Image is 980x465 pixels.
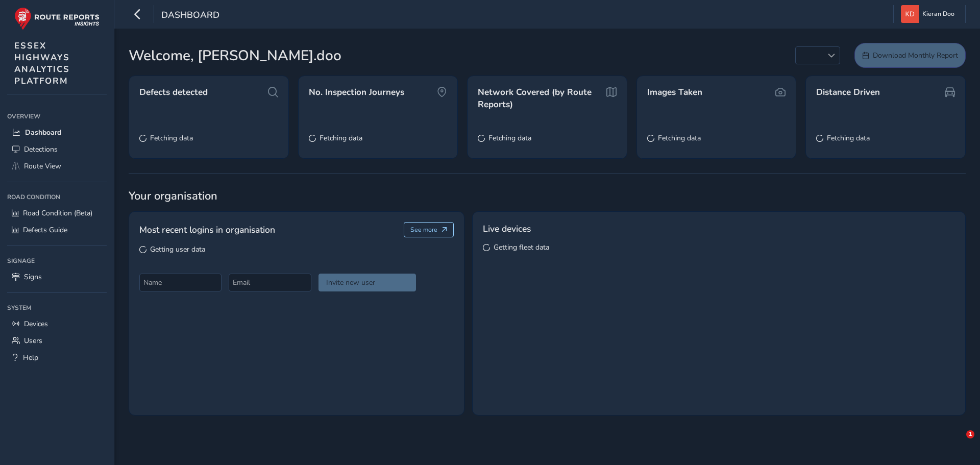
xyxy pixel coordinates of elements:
[25,128,61,137] span: Dashboard
[23,353,38,362] span: Help
[7,332,107,349] a: Users
[488,133,531,143] span: Fetching data
[23,225,67,235] span: Defects Guide
[309,86,404,99] span: No. Inspection Journeys
[404,222,454,237] button: See more
[7,349,107,366] a: Help
[478,86,602,110] span: Network Covered (by Route Reports)
[966,430,974,438] span: 1
[7,158,107,175] a: Route View
[24,336,42,346] span: Users
[658,133,701,143] span: Fetching data
[24,144,58,154] span: Detections
[139,86,208,99] span: Defects detected
[7,222,107,238] a: Defects Guide
[24,319,48,329] span: Devices
[7,189,107,205] div: Road Condition
[827,133,870,143] span: Fetching data
[161,9,219,23] span: Dashboard
[922,5,954,23] span: Kieran Doo
[320,133,362,143] span: Fetching data
[150,133,193,143] span: Fetching data
[7,124,107,141] a: Dashboard
[494,242,549,252] span: Getting fleet data
[901,5,958,23] button: Kieran Doo
[14,40,70,87] span: ESSEX HIGHWAYS ANALYTICS PLATFORM
[7,109,107,124] div: Overview
[23,208,92,218] span: Road Condition (Beta)
[7,253,107,268] div: Signage
[24,272,42,282] span: Signs
[139,274,222,291] input: Name
[129,45,341,66] span: Welcome, [PERSON_NAME].doo
[901,5,919,23] img: diamond-layout
[229,274,311,291] input: Email
[14,7,100,30] img: rr logo
[129,188,966,204] span: Your organisation
[483,222,531,235] span: Live devices
[816,86,880,99] span: Distance Driven
[139,223,275,236] span: Most recent logins in organisation
[7,300,107,315] div: System
[7,315,107,332] a: Devices
[7,205,107,222] a: Road Condition (Beta)
[24,161,61,171] span: Route View
[7,141,107,158] a: Detections
[945,430,970,455] iframe: Intercom live chat
[647,86,702,99] span: Images Taken
[410,226,437,234] span: See more
[150,244,205,254] span: Getting user data
[7,268,107,285] a: Signs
